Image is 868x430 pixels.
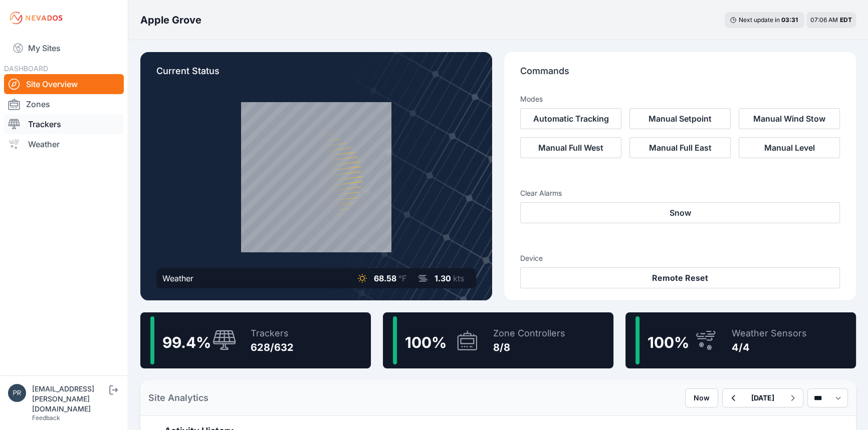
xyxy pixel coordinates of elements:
[32,414,60,421] a: Feedback
[520,253,840,263] h3: Device
[493,326,565,340] div: Zone Controllers
[739,108,840,129] button: Manual Wind Stow
[743,389,782,407] button: [DATE]
[251,326,294,340] div: Trackers
[732,340,807,354] div: 4/4
[251,340,294,354] div: 628/632
[520,137,621,158] button: Manual Full West
[162,272,193,284] div: Weather
[840,16,852,24] span: EDT
[140,13,201,27] h3: Apple Grove
[435,273,451,283] span: 1.30
[4,36,124,60] a: My Sites
[8,10,64,26] img: Nevados
[685,388,718,407] button: Now
[520,64,840,86] p: Commands
[148,391,208,405] h2: Site Analytics
[647,333,689,351] span: 100 %
[629,108,731,129] button: Manual Setpoint
[374,273,396,283] span: 68.58
[520,108,621,129] button: Automatic Tracking
[493,340,565,354] div: 8/8
[625,312,856,368] a: 100%Weather Sensors4/4
[520,188,840,198] h3: Clear Alarms
[156,64,476,86] p: Current Status
[520,267,840,288] button: Remote Reset
[739,137,840,158] button: Manual Level
[140,312,371,368] a: 99.4%Trackers628/632
[781,16,799,24] div: 03 : 31
[383,312,613,368] a: 100%Zone Controllers8/8
[520,94,543,104] h3: Modes
[520,202,840,223] button: Snow
[4,94,124,114] a: Zones
[4,114,124,134] a: Trackers
[629,137,731,158] button: Manual Full East
[4,64,48,73] span: DASHBOARD
[405,333,447,351] span: 100 %
[140,7,201,33] nav: Breadcrumb
[8,384,26,402] img: przemyslaw.szewczyk@energix-group.com
[453,273,464,283] span: kts
[162,333,211,351] span: 99.4 %
[4,134,124,154] a: Weather
[32,384,107,414] div: [EMAIL_ADDRESS][PERSON_NAME][DOMAIN_NAME]
[398,273,406,283] span: °F
[732,326,807,340] div: Weather Sensors
[4,74,124,94] a: Site Overview
[739,16,780,24] span: Next update in
[810,16,838,24] span: 07:06 AM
